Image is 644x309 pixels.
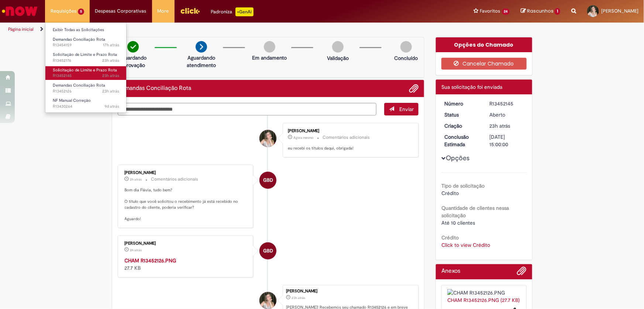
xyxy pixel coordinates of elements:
button: Cancelar Chamado [441,58,527,70]
span: 23h atrás [102,88,119,94]
a: Aberto R13430264 : NF Manual Correção [45,97,127,110]
span: Favoritos [480,7,500,15]
a: Exibir Todas as Solicitações [45,26,127,34]
p: Aguardando atendimento [183,54,219,69]
span: 5 [78,9,84,15]
span: R13454159 [53,42,119,48]
div: Aberto [490,111,524,118]
p: Validação [327,54,349,62]
span: Sua solicitação foi enviada [441,84,502,90]
p: Aguardando Aprovação [115,54,151,69]
span: 2h atrás [130,248,142,252]
img: ServiceNow [1,4,39,19]
p: +GenAi [235,7,254,16]
dt: Status [439,111,484,118]
textarea: Digite sua mensagem aqui... [118,103,377,115]
time: 19/08/2025 17:58:09 [104,104,119,109]
div: Padroniza [211,7,254,16]
a: Página inicial [8,26,34,32]
span: Crédito [441,190,459,197]
span: R13452145 [53,73,119,79]
b: Tipo de solicitação [441,182,485,189]
time: 28/08/2025 09:28:22 [130,248,142,252]
a: CHAM R13452126.PNG (27.7 KB) [447,297,520,303]
img: img-circle-grey.png [332,41,344,53]
a: Rascunhos [521,8,560,15]
div: 27.7 KB [125,257,248,272]
p: Em andamento [252,54,287,61]
img: check-circle-green.png [127,41,139,53]
div: Flavia Eduarda Barreto Santanna [259,130,276,147]
span: Requisições [51,7,76,15]
span: 2h atrás [130,177,142,182]
span: Solicitação de Limite e Prazo Rota [53,52,117,57]
span: NF Manual Correção [53,98,91,103]
span: 23h atrás [102,73,119,78]
p: eu recebi os títulos daqui, obrigada! [288,145,411,151]
div: [PERSON_NAME] [125,241,248,246]
dt: Criação [439,122,484,130]
dt: Conclusão Estimada [439,133,484,148]
span: Agora mesmo [293,135,313,140]
b: Quantidade de clientes nessa solicitação [441,205,509,219]
small: Comentários adicionais [323,134,370,141]
div: Gabriely Barros De Lira [259,242,276,259]
time: 27/08/2025 12:09:33 [490,122,510,129]
span: Demandas Conciliação Rota [53,37,105,42]
span: 23h atrás [292,296,305,300]
time: 27/08/2025 12:09:34 [102,73,119,78]
time: 27/08/2025 12:05:09 [292,296,305,300]
span: [PERSON_NAME] [601,8,638,14]
span: GBD [263,171,273,189]
img: CHAM R13452126.PNG [447,289,521,296]
span: R13430264 [53,104,119,110]
span: R13452176 [53,58,119,64]
div: Opções do Chamado [436,37,532,52]
h2: Anexos [441,268,460,275]
div: [PERSON_NAME] [288,129,411,133]
a: Aberto R13452145 : Solicitação de Limite e Prazo Rota [45,66,127,80]
span: Até 10 clientes [441,219,475,226]
a: Aberto R13452126 : Demandas Conciliação Rota [45,81,127,95]
span: Despesas Corporativas [95,7,147,15]
span: 23h atrás [102,58,119,63]
div: Gabriely Barros De Lira [259,172,276,189]
a: Click to view Crédito [441,242,490,248]
img: img-circle-grey.png [400,41,412,53]
button: Adicionar anexos [409,84,419,93]
button: Adicionar anexos [517,266,527,279]
a: Aberto R13454159 : Demandas Conciliação Rota [45,36,127,49]
span: Enviar [399,106,414,112]
img: arrow-next.png [196,41,207,53]
span: 9d atrás [104,104,119,109]
span: 24 [502,9,510,15]
p: Concluído [394,54,418,62]
div: [PERSON_NAME] [125,171,248,175]
time: 27/08/2025 18:22:26 [103,42,119,48]
img: click_logo_yellow_360x200.png [180,5,200,16]
b: Crédito [441,234,459,241]
span: GBD [263,242,273,260]
div: 27/08/2025 12:09:33 [490,122,524,130]
time: 27/08/2025 12:15:42 [102,58,119,63]
time: 28/08/2025 09:28:26 [130,177,142,182]
img: img-circle-grey.png [264,41,275,53]
span: Demandas Conciliação Rota [53,83,105,88]
ul: Requisições [45,22,127,113]
span: 1 [555,8,560,15]
span: Solicitação de Limite e Prazo Rota [53,67,117,73]
ul: Trilhas de página [6,23,424,36]
span: Rascunhos [527,7,554,14]
div: Flavia Eduarda Barreto Santanna [259,292,276,309]
h2: Demandas Conciliação Rota Histórico de tíquete [118,85,192,92]
span: 17h atrás [103,42,119,48]
button: Enviar [384,103,419,115]
a: CHAM R13452126.PNG [125,257,176,264]
div: R13452145 [490,100,524,107]
span: R13452126 [53,88,119,94]
div: [DATE] 15:00:00 [490,133,524,148]
time: 28/08/2025 11:32:27 [293,135,313,140]
time: 27/08/2025 12:05:11 [102,88,119,94]
small: Comentários adicionais [151,176,199,182]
